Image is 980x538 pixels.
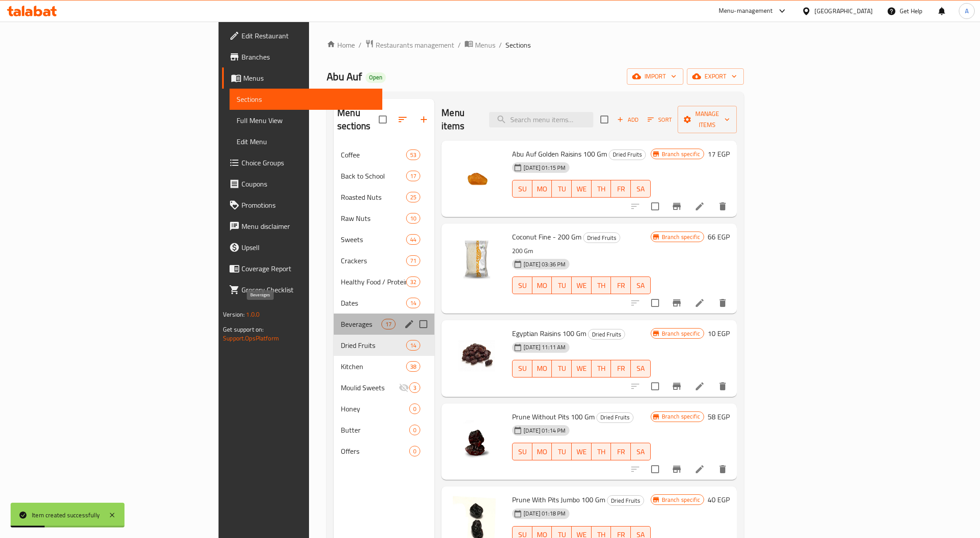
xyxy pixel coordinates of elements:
[814,6,873,16] div: [GEOGRAPHIC_DATA]
[712,292,733,314] button: delete
[597,412,633,422] span: Dried Fruits
[631,180,651,198] button: SA
[409,403,420,414] div: items
[341,361,406,372] span: Kitchen
[407,299,420,307] span: 14
[334,292,434,314] div: Dates14
[499,40,502,50] li: /
[634,71,676,82] span: import
[341,403,409,414] span: Honey
[223,309,245,320] span: Version:
[596,412,633,423] div: Dried Fruits
[409,425,420,435] div: items
[489,112,593,127] input: search
[341,276,406,287] span: Healthy Food / Protein Bars
[341,340,406,351] div: Dried Fruits
[365,39,454,51] a: Restaurants management
[552,443,572,460] button: TU
[658,412,704,421] span: Branch specific
[334,229,434,250] div: Sweets44
[341,213,406,224] span: Raw Nuts
[334,271,434,292] div: Healthy Food / Protein Bars32
[406,340,420,351] div: items
[407,362,420,371] span: 38
[505,40,531,50] span: Sections
[595,110,614,129] span: Select section
[341,171,406,181] span: Back to School
[334,141,434,465] nav: Menu sections
[552,180,572,198] button: TU
[516,362,529,375] span: SU
[409,446,420,456] div: items
[243,73,375,83] span: Menus
[634,183,647,195] span: SA
[708,148,730,160] h6: 17 EGP
[334,208,434,229] div: Raw Nuts10
[614,445,627,458] span: FR
[520,509,569,518] span: [DATE] 01:18 PM
[536,183,549,195] span: MO
[614,113,642,127] button: Add
[327,39,744,51] nav: breadcrumb
[406,149,420,160] div: items
[334,187,434,208] div: Roasted Nuts25
[464,39,495,51] a: Menus
[407,341,420,350] span: 14
[609,149,645,160] span: Dried Fruits
[341,446,409,456] div: Offers
[222,67,382,89] a: Menus
[666,376,687,397] button: Branch-specific-item
[334,144,434,165] div: Coffee53
[222,25,382,46] a: Edit Restaurant
[334,335,434,356] div: Dried Fruits14
[392,109,413,130] span: Sort sections
[708,493,730,506] h6: 40 EGP
[588,329,625,340] span: Dried Fruits
[520,260,569,269] span: [DATE] 03:36 PM
[520,426,569,435] span: [DATE] 01:14 PM
[403,318,416,331] button: edit
[449,411,505,467] img: Prune Without Pits 100 Gm
[341,382,399,393] div: Moulid Sweets
[449,148,505,204] img: Abu Auf Golden Raisins 100 Gm
[512,327,586,340] span: Egyptian Raisins 100 Gm
[334,356,434,377] div: Kitchen38
[512,180,532,198] button: SU
[614,113,642,127] span: Add item
[572,180,592,198] button: WE
[449,327,505,384] img: Egyptian Raisins 100 Gm
[341,255,406,266] div: Crackers
[410,384,420,392] span: 3
[341,298,406,308] span: Dates
[406,234,420,245] div: items
[222,173,382,194] a: Coupons
[708,411,730,423] h6: 58 EGP
[512,230,581,243] span: Coconut Fine - 200 Gm
[406,276,420,287] div: items
[407,151,420,159] span: 53
[572,443,592,460] button: WE
[536,279,549,292] span: MO
[595,183,608,195] span: TH
[642,113,678,127] span: Sort items
[512,493,605,506] span: Prune With Pits Jumbo 100 Gm
[241,200,375,210] span: Promotions
[406,192,420,202] div: items
[555,445,568,458] span: TU
[708,327,730,340] h6: 10 EGP
[520,164,569,172] span: [DATE] 01:15 PM
[712,376,733,397] button: delete
[658,233,704,241] span: Branch specific
[334,441,434,462] div: Offers0
[634,279,647,292] span: SA
[376,40,454,50] span: Restaurants management
[634,362,647,375] span: SA
[334,419,434,441] div: Butter0
[334,377,434,398] div: Moulid Sweets3
[607,495,644,506] div: Dried Fruits
[588,329,625,340] div: Dried Fruits
[230,110,382,131] a: Full Menu View
[230,131,382,152] a: Edit Menu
